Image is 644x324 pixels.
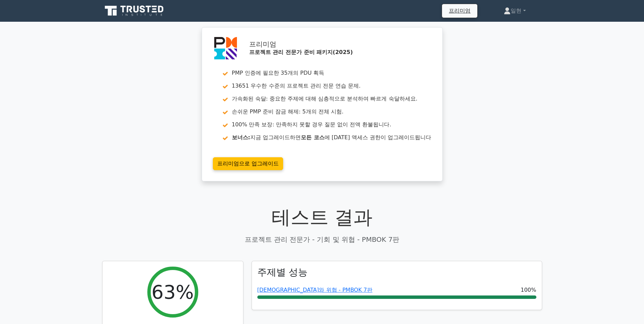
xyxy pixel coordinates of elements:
[102,206,542,229] h1: 테스트 결과
[445,6,475,15] a: 프리미엄
[151,281,194,303] h2: 63%
[102,234,542,245] p: 프로젝트 관리 전문가 - 기회 및 위협 - PMBOK 7판
[521,286,536,294] span: 100%
[257,267,308,278] h3: 주제별 성능
[257,287,372,293] a: [DEMOGRAPHIC_DATA]와 위협 - PMBOK 7판
[511,7,521,14] font: 일현
[487,4,542,18] a: 일현
[213,157,283,170] a: 프리미엄으로 업그레이드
